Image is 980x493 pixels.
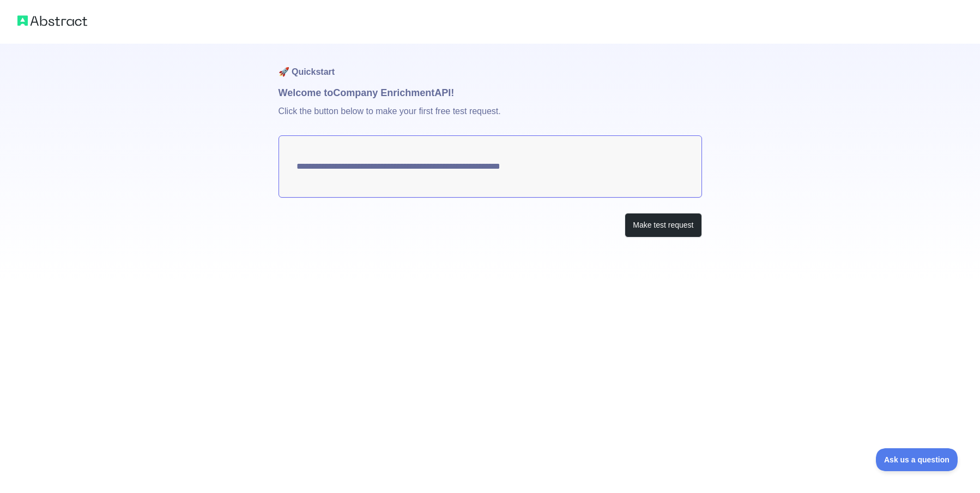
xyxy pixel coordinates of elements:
[876,448,958,471] iframe: Toggle Customer Support
[279,100,702,135] p: Click the button below to make your first free test request.
[17,13,87,28] img: Abstract logo
[625,213,701,237] button: Make test request
[279,44,702,85] h1: 🚀 Quickstart
[279,85,702,100] h1: Welcome to Company Enrichment API!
